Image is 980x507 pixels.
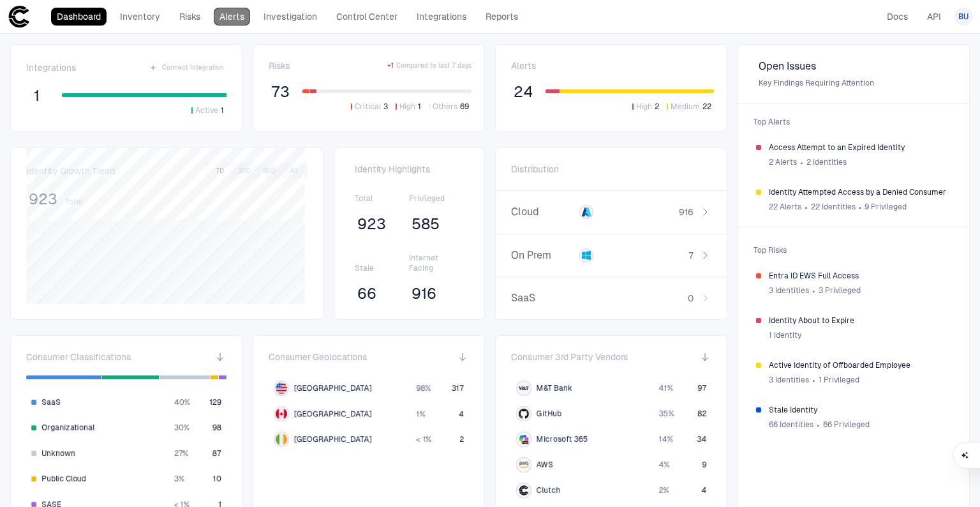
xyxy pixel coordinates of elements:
[396,61,471,70] span: Compared to last 7 days
[418,102,421,112] span: 1
[213,474,221,484] span: 10
[746,109,961,135] span: Top Alerts
[355,214,389,234] button: 923
[452,383,464,393] span: 317
[812,281,816,300] span: ∙
[355,263,410,273] span: Stale
[954,8,972,26] button: BU
[769,157,797,167] span: 2 Alerts
[357,215,386,234] span: 923
[865,202,907,212] span: 9 Privileged
[769,420,813,430] span: 66 Identities
[537,434,588,444] span: Microsoft 365
[769,315,951,326] span: Identity About to Expire
[537,460,553,470] span: AWS
[387,61,394,70] span: + 1
[209,397,221,407] span: 129
[355,102,381,112] span: Critical
[195,105,218,116] span: Active
[659,434,673,444] span: 14 %
[26,62,76,73] span: Integrations
[511,249,574,262] span: On Prem
[759,60,949,73] span: Open Issues
[271,82,290,102] span: 73
[114,8,166,26] a: Inventory
[51,8,107,26] a: Dashboard
[189,105,226,116] button: Active1
[283,165,306,177] button: All
[519,383,529,393] div: M&T Bank
[212,423,221,433] span: 98
[41,397,61,407] span: SaaS
[519,409,529,419] div: GitHub
[233,165,256,177] button: 30D
[519,485,529,496] div: Clutch
[659,485,669,496] span: 2 %
[417,434,432,444] span: < 1 %
[258,165,281,177] button: 90D
[65,197,83,207] span: Total
[811,202,856,212] span: 22 Identities
[26,86,47,106] button: 1
[655,102,659,112] span: 2
[412,215,440,234] span: 585
[819,375,859,385] span: 1 Privileged
[209,165,231,177] button: 7D
[399,102,415,112] span: High
[174,448,189,458] span: 27 %
[511,60,536,72] span: Alerts
[409,214,442,234] button: 585
[276,434,287,445] img: IE
[702,460,706,470] span: 9
[393,101,424,112] button: High1
[804,197,808,216] span: ∙
[221,105,224,116] span: 1
[688,292,694,304] span: 0
[858,197,863,216] span: ∙
[41,474,86,484] span: Public Cloud
[355,284,379,304] button: 66
[659,460,670,470] span: 4 %
[519,434,529,444] div: Microsoft 365
[769,285,809,296] span: 3 Identities
[41,423,94,433] span: Organizational
[269,351,367,363] span: Consumer Geolocations
[921,8,947,26] a: API
[769,271,951,281] span: Entra ID EWS Full Access
[514,82,533,102] span: 24
[511,292,574,305] span: SaaS
[671,102,700,112] span: Medium
[26,351,131,363] span: Consumer Classifications
[383,102,388,112] span: 3
[412,284,436,303] span: 916
[537,409,561,419] span: GitHub
[769,360,951,370] span: Active Identity of Offboarded Employee
[806,157,847,167] span: 2 Identities
[417,409,426,419] span: 1 %
[769,405,951,415] span: Stale Identity
[679,206,694,218] span: 916
[636,102,652,112] span: High
[769,330,801,340] span: 1 Identity
[659,409,674,419] span: 35 %
[769,202,801,212] span: 22 Alerts
[276,382,287,394] img: US
[630,101,662,112] button: High2
[174,8,206,26] a: Risks
[34,86,40,105] span: 1
[417,383,431,393] span: 98 %
[697,383,706,393] span: 97
[26,189,60,209] button: 923
[41,448,75,458] span: Unknown
[511,82,535,102] button: 24
[511,351,628,363] span: Consumer 3rd Party Vendors
[816,415,820,434] span: ∙
[819,285,861,296] span: 3 Privileged
[799,153,804,172] span: ∙
[355,193,410,204] span: Total
[769,375,809,385] span: 3 Identities
[276,408,287,420] img: CA
[511,163,559,175] span: Distribution
[746,238,961,263] span: Top Risks
[511,206,574,218] span: Cloud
